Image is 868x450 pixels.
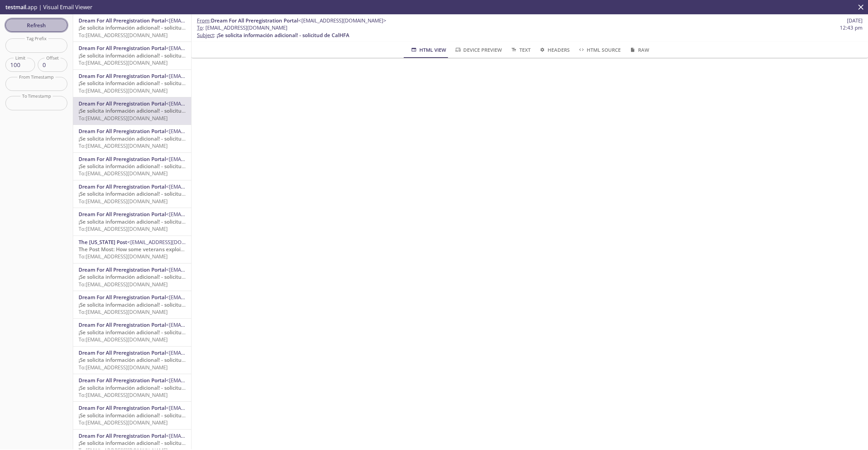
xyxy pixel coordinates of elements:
[166,183,254,190] span: <[EMAIL_ADDRESS][DOMAIN_NAME]>
[79,391,168,398] span: To: [EMAIL_ADDRESS][DOMAIN_NAME]
[166,404,254,411] span: <[EMAIL_ADDRESS][DOMAIN_NAME]>
[73,347,191,374] div: Dream For All Preregistration Portal<[EMAIL_ADDRESS][DOMAIN_NAME]>¡Se solicita información adicio...
[79,308,168,315] span: To: [EMAIL_ADDRESS][DOMAIN_NAME]
[79,135,211,142] span: ¡Se solicita información adicional! - solicitud de CalHFA
[79,190,211,197] span: ¡Se solicita información adicional! - solicitud de CalHFA
[79,364,168,371] span: To: [EMAIL_ADDRESS][DOMAIN_NAME]
[79,115,168,122] span: To: [EMAIL_ADDRESS][DOMAIN_NAME]
[79,198,168,205] span: To: [EMAIL_ADDRESS][DOMAIN_NAME]
[79,329,211,336] span: ¡Se solicita información adicional! - solicitud de CalHFA
[79,377,166,384] span: Dream For All Preregistration Portal
[79,239,127,245] span: The [US_STATE] Post
[197,24,287,31] span: : [EMAIL_ADDRESS][DOMAIN_NAME]
[79,356,211,363] span: ¡Se solicita información adicional! - solicitud de CalHFA
[79,246,291,253] span: The Post Most: How some veterans exploit $193 billion VA program, due to lax controls
[79,253,168,260] span: To: [EMAIL_ADDRESS][DOMAIN_NAME]
[211,17,298,24] span: Dream For All Preregistration Portal
[73,153,191,180] div: Dream For All Preregistration Portal<[EMAIL_ADDRESS][DOMAIN_NAME]>¡Se solicita información adicio...
[73,402,191,429] div: Dream For All Preregistration Portal<[EMAIL_ADDRESS][DOMAIN_NAME]>¡Se solicita información adicio...
[166,128,254,134] span: <[EMAIL_ADDRESS][DOMAIN_NAME]>
[166,100,254,107] span: <[EMAIL_ADDRESS][DOMAIN_NAME]>
[166,73,254,79] span: <[EMAIL_ADDRESS][DOMAIN_NAME]>
[79,404,166,411] span: Dream For All Preregistration Portal
[79,107,211,114] span: ¡Se solicita información adicional! - solicitud de CalHFA
[73,14,191,42] div: Dream For All Preregistration Portal<[EMAIL_ADDRESS][DOMAIN_NAME]>¡Se solicita información adicio...
[217,32,349,38] span: ¡Se solicita información adicional! - solicitud de CalHFA
[79,170,168,177] span: To: [EMAIL_ADDRESS][DOMAIN_NAME]
[197,24,863,39] p: :
[539,46,570,54] span: Headers
[79,24,211,31] span: ¡Se solicita información adicional! - solicitud de CalHFA
[166,321,254,328] span: <[EMAIL_ADDRESS][DOMAIN_NAME]>
[79,32,168,38] span: To: [EMAIL_ADDRESS][DOMAIN_NAME]
[79,412,211,419] span: ¡Se solicita información adicional! - solicitud de CalHFA
[11,21,62,30] span: Refresh
[79,100,166,107] span: Dream For All Preregistration Portal
[73,291,191,318] div: Dream For All Preregistration Portal<[EMAIL_ADDRESS][DOMAIN_NAME]>¡Se solicita información adicio...
[197,24,203,31] span: To
[79,45,166,51] span: Dream For All Preregistration Portal
[79,419,168,426] span: To: [EMAIL_ADDRESS][DOMAIN_NAME]
[166,17,254,24] span: <[EMAIL_ADDRESS][DOMAIN_NAME]>
[79,336,168,343] span: To: [EMAIL_ADDRESS][DOMAIN_NAME]
[79,183,166,190] span: Dream For All Preregistration Portal
[79,59,168,66] span: To: [EMAIL_ADDRESS][DOMAIN_NAME]
[79,87,168,94] span: To: [EMAIL_ADDRESS][DOMAIN_NAME]
[79,218,211,225] span: ¡Se solicita información adicional! - solicitud de CalHFA
[79,301,211,308] span: ¡Se solicita información adicional! - solicitud de CalHFA
[73,236,191,263] div: The [US_STATE] Post<[EMAIL_ADDRESS][DOMAIN_NAME]>The Post Most: How some veterans exploit $193 bi...
[5,3,26,11] span: testmail
[79,273,211,280] span: ¡Se solicita información adicional! - solicitud de CalHFA
[79,128,166,134] span: Dream For All Preregistration Portal
[197,32,214,38] span: Subject
[79,294,166,301] span: Dream For All Preregistration Portal
[127,239,215,245] span: <[EMAIL_ADDRESS][DOMAIN_NAME]>
[197,17,386,24] span: :
[410,46,446,54] span: HTML View
[5,19,67,32] button: Refresh
[79,266,166,273] span: Dream For All Preregistration Portal
[166,294,254,301] span: <[EMAIL_ADDRESS][DOMAIN_NAME]>
[166,377,254,384] span: <[EMAIL_ADDRESS][DOMAIN_NAME]>
[79,73,166,79] span: Dream For All Preregistration Portal
[840,24,863,31] span: 12:43 pm
[847,17,863,24] span: [DATE]
[79,432,166,439] span: Dream For All Preregistration Portal
[73,97,191,125] div: Dream For All Preregistration Portal<[EMAIL_ADDRESS][DOMAIN_NAME]>¡Se solicita información adicio...
[79,163,211,170] span: ¡Se solicita información adicional! - solicitud de CalHFA
[79,225,168,232] span: To: [EMAIL_ADDRESS][DOMAIN_NAME]
[166,156,254,162] span: <[EMAIL_ADDRESS][DOMAIN_NAME]>
[197,17,210,24] span: From
[79,439,211,446] span: ¡Se solicita información adicional! - solicitud de CalHFA
[79,349,166,356] span: Dream For All Preregistration Portal
[166,432,254,439] span: <[EMAIL_ADDRESS][DOMAIN_NAME]>
[629,46,649,54] span: Raw
[73,374,191,401] div: Dream For All Preregistration Portal<[EMAIL_ADDRESS][DOMAIN_NAME]>¡Se solicita información adicio...
[79,281,168,288] span: To: [EMAIL_ADDRESS][DOMAIN_NAME]
[79,384,211,391] span: ¡Se solicita información adicional! - solicitud de CalHFA
[73,319,191,346] div: Dream For All Preregistration Portal<[EMAIL_ADDRESS][DOMAIN_NAME]>¡Se solicita información adicio...
[79,80,211,86] span: ¡Se solicita información adicional! - solicitud de CalHFA
[73,180,191,208] div: Dream For All Preregistration Portal<[EMAIL_ADDRESS][DOMAIN_NAME]>¡Se solicita información adicio...
[73,125,191,152] div: Dream For All Preregistration Portal<[EMAIL_ADDRESS][DOMAIN_NAME]>¡Se solicita información adicio...
[79,52,211,59] span: ¡Se solicita información adicional! - solicitud de CalHFA
[166,45,254,51] span: <[EMAIL_ADDRESS][DOMAIN_NAME]>
[454,46,502,54] span: Device Preview
[73,70,191,97] div: Dream For All Preregistration Portal<[EMAIL_ADDRESS][DOMAIN_NAME]>¡Se solicita información adicio...
[79,321,166,328] span: Dream For All Preregistration Portal
[166,266,254,273] span: <[EMAIL_ADDRESS][DOMAIN_NAME]>
[166,349,254,356] span: <[EMAIL_ADDRESS][DOMAIN_NAME]>
[79,142,168,149] span: To: [EMAIL_ADDRESS][DOMAIN_NAME]
[166,211,254,218] span: <[EMAIL_ADDRESS][DOMAIN_NAME]>
[578,46,621,54] span: HTML Source
[79,156,166,162] span: Dream For All Preregistration Portal
[298,17,386,24] span: <[EMAIL_ADDRESS][DOMAIN_NAME]>
[79,211,166,218] span: Dream For All Preregistration Portal
[510,46,530,54] span: Text
[73,42,191,69] div: Dream For All Preregistration Portal<[EMAIL_ADDRESS][DOMAIN_NAME]>¡Se solicita información adicio...
[79,17,166,24] span: Dream For All Preregistration Portal
[73,263,191,291] div: Dream For All Preregistration Portal<[EMAIL_ADDRESS][DOMAIN_NAME]>¡Se solicita información adicio...
[73,208,191,235] div: Dream For All Preregistration Portal<[EMAIL_ADDRESS][DOMAIN_NAME]>¡Se solicita información adicio...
